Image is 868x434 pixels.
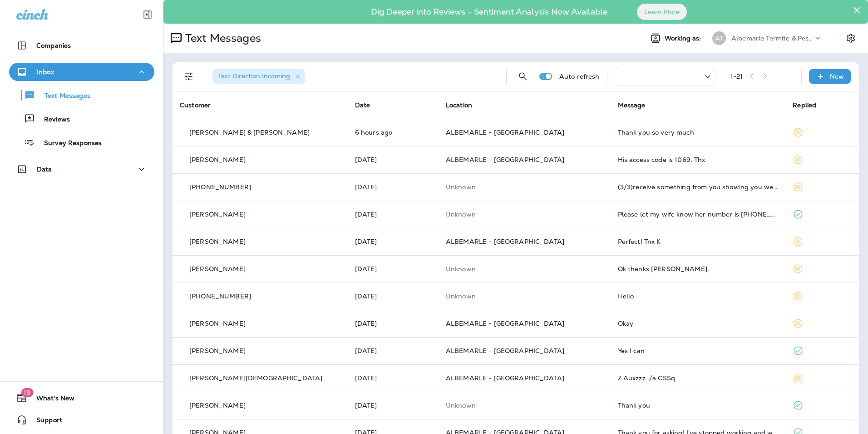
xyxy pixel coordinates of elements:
div: Thank you so very much [618,129,779,136]
p: Oct 10, 2025 09:03 AM [355,129,431,136]
p: Sep 25, 2025 08:29 AM [355,347,431,354]
button: 19What's New [9,389,154,407]
span: ALBEMARLE - [GEOGRAPHIC_DATA] [446,374,564,382]
div: Text Direction:Incoming [212,69,305,84]
span: Working as: [665,35,703,42]
p: This customer does not have a last location and the phone number they messaged is not assigned to... [446,265,603,273]
p: Oct 7, 2025 03:27 PM [355,183,431,191]
p: This customer does not have a last location and the phone number they messaged is not assigned to... [446,402,603,409]
p: [PERSON_NAME] [189,265,246,273]
p: [PERSON_NAME] [189,402,246,409]
p: Text Messages [182,31,261,45]
span: Replied [793,101,816,109]
div: Please let my wife know her number is 252-337-5241 Thank you [618,211,779,218]
button: Survey Responses [9,133,154,152]
span: ALBEMARLE - [GEOGRAPHIC_DATA] [446,156,564,164]
div: Okay [618,320,779,327]
button: Data [9,160,154,178]
div: 1 - 21 [730,73,743,80]
p: [PHONE_NUMBER] [189,293,251,300]
p: [PERSON_NAME] [189,238,246,245]
div: Thank you [618,402,779,409]
span: Message [618,101,646,109]
p: Data [37,166,52,173]
span: What's New [27,394,74,405]
button: Settings [843,30,859,46]
span: 19 [21,388,33,397]
p: Reviews [35,116,70,124]
p: Companies [36,42,71,49]
p: [PERSON_NAME] [189,156,246,163]
p: Oct 4, 2025 05:55 PM [355,293,431,300]
p: [PERSON_NAME] [189,320,246,327]
p: This customer does not have a last location and the phone number they messaged is not assigned to... [446,183,603,191]
span: ALBEMARLE - [GEOGRAPHIC_DATA] [446,347,564,355]
p: Sep 26, 2025 09:01 AM [355,320,431,327]
p: Oct 6, 2025 08:44 AM [355,211,431,218]
p: Dig Deeper into Reviews - Sentiment Analysis Now Available [345,10,634,13]
button: Filters [180,67,198,86]
div: Yes I can [618,347,779,354]
div: His access code is 1069. Thx [618,156,779,163]
p: Oct 9, 2025 09:27 AM [355,156,431,163]
p: Sep 24, 2025 02:01 PM [355,374,431,382]
p: New [830,73,844,80]
p: Survey Responses [35,139,102,148]
span: Location [446,101,472,109]
p: Oct 6, 2025 08:43 AM [355,238,431,245]
div: Perfect! Tnx K [618,238,779,245]
button: Reviews [9,109,154,128]
p: [PERSON_NAME][DEMOGRAPHIC_DATA] [189,374,322,382]
div: (3/3)receive something from you showing you went out and checked both structures?. [618,183,779,191]
span: Support [27,416,62,427]
button: Text Messages [9,86,154,105]
span: ALBEMARLE - [GEOGRAPHIC_DATA] [446,237,564,246]
div: Ok thanks Danielle. [618,265,779,273]
p: This customer does not have a last location and the phone number they messaged is not assigned to... [446,293,603,300]
p: Inbox [37,68,54,76]
p: [PERSON_NAME] [189,347,246,354]
p: Albemarle Termite & Pest Control [731,35,813,42]
span: ALBEMARLE - [GEOGRAPHIC_DATA] [446,128,564,136]
span: Date [355,101,370,109]
div: Hello [618,293,779,300]
button: Inbox [9,63,154,81]
p: Text Messages [35,92,90,101]
span: ALBEMARLE - [GEOGRAPHIC_DATA] [446,319,564,328]
button: Support [9,411,154,429]
p: This customer does not have a last location and the phone number they messaged is not assigned to... [446,211,603,218]
button: Close [853,3,861,17]
div: Z Auxzzz ./a CSSq [618,374,779,382]
p: Oct 6, 2025 08:28 AM [355,265,431,273]
div: AT [712,31,726,45]
button: Collapse Sidebar [135,5,160,24]
span: Text Direction : Incoming [218,72,290,80]
p: [PERSON_NAME] & [PERSON_NAME] [189,129,310,136]
button: Companies [9,36,154,55]
p: [PHONE_NUMBER] [189,183,251,191]
button: Learn More [637,4,687,20]
p: Auto refresh [559,73,600,80]
p: Sep 24, 2025 08:12 AM [355,402,431,409]
p: [PERSON_NAME] [189,211,246,218]
span: Customer [180,101,211,109]
button: Search Messages [514,67,532,86]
